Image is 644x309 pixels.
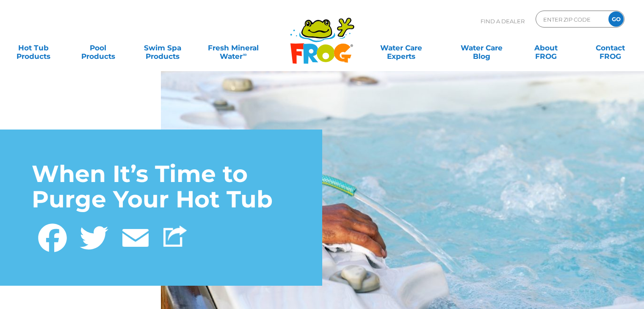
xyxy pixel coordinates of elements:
a: Facebook [32,219,73,254]
a: ContactFROG [586,39,636,56]
input: GO [608,11,624,27]
a: AboutFROG [521,39,571,56]
a: PoolProducts [73,39,123,56]
a: Twitter [73,219,115,254]
img: Share [163,226,187,247]
input: Zip Code Form [542,13,600,25]
a: Hot TubProducts [8,39,58,56]
a: Email [115,219,156,254]
p: Find A Dealer [481,11,525,32]
h1: When It’s Time to Purge Your Hot Tub [32,161,290,212]
a: Water CareExperts [360,39,442,56]
sup: ∞ [243,51,246,58]
a: Water CareBlog [456,39,506,56]
a: Fresh MineralWater∞ [202,39,265,56]
a: Swim SpaProducts [138,39,188,56]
